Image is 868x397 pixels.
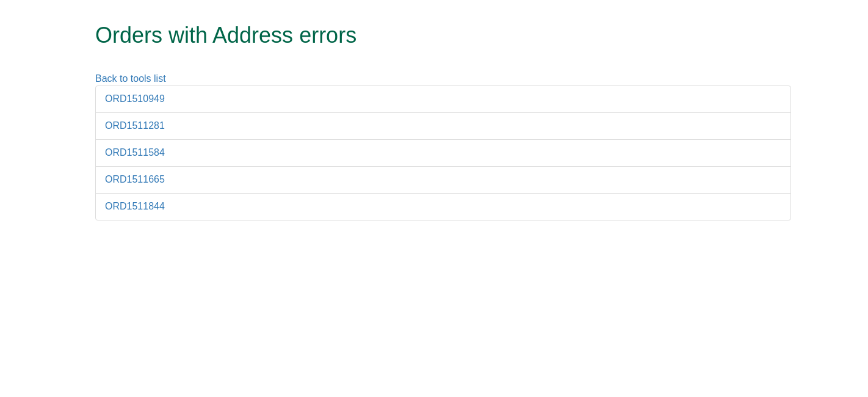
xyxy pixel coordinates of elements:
a: Back to tools list [95,73,166,84]
a: ORD1511844 [105,201,165,211]
a: ORD1511281 [105,120,165,131]
a: ORD1510949 [105,93,165,104]
a: ORD1511665 [105,174,165,184]
a: ORD1511584 [105,147,165,158]
h1: Orders with Address errors [95,23,745,48]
